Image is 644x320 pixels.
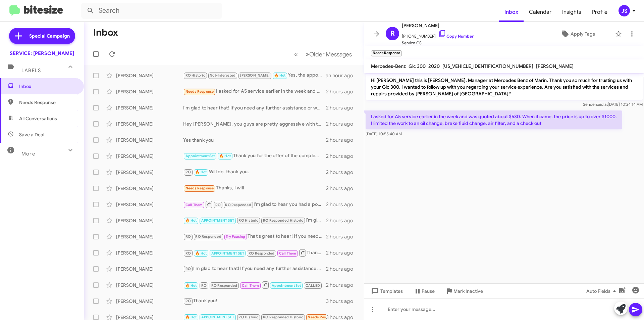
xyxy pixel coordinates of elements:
div: Thank you for your feedback! I’ll ensure [PERSON_NAME] receives your kind words. If you have any ... [183,248,326,257]
div: 2 hours ago [326,104,359,111]
div: 2 hours ago [326,137,359,143]
span: CALLED [306,283,320,288]
span: Inbox [19,83,76,90]
h1: Inbox [93,27,118,38]
span: RO Responded [225,203,251,207]
span: 🔥 Hot [185,283,197,288]
span: More [21,151,35,157]
div: 2 hours ago [326,249,359,256]
button: Mark Inactive [440,285,488,297]
span: RO Responded [211,283,237,288]
span: [PERSON_NAME] [402,21,474,30]
button: Pause [408,285,440,297]
div: [PERSON_NAME] [116,169,183,176]
span: Pause [422,285,435,297]
div: Yes, the appointment is confirmed with a loaner and with [PERSON_NAME]. You’re welcome to come a ... [183,72,326,79]
div: 3 hours ago [326,298,359,305]
p: Hi [PERSON_NAME] this is [PERSON_NAME], Manager at Mercedes Benz of Marin. Thank you so much for ... [366,74,643,100]
span: RO [185,234,191,239]
span: Special Campaign [29,33,70,39]
a: Calendar [524,2,557,22]
span: RO [185,170,191,174]
span: RO Responded Historic [263,315,303,319]
span: Sender [DATE] 10:24:14 AM [583,102,643,107]
span: RO [215,203,221,207]
span: [PHONE_NUMBER] [402,30,474,40]
div: [PERSON_NAME] [116,185,183,192]
div: 2 hours ago [326,153,359,159]
span: Mercedes-Benz [371,63,406,69]
span: 🔥 Hot [219,154,231,158]
span: RO Responded [195,234,221,239]
a: Copy Number [438,34,474,39]
span: Profile [587,2,613,22]
div: Yes thank you [183,137,326,143]
span: 2020 [428,63,440,69]
a: Special Campaign [9,28,75,44]
span: 🔥 Hot [185,218,197,223]
div: 2 hours ago [326,185,359,192]
div: Hey [PERSON_NAME], you guys are pretty aggressive with the review requests. I think this is the 4... [183,121,326,127]
div: Will do, thank you. [183,168,326,176]
span: Appointment Set [185,154,215,158]
span: 🔥 Hot [195,251,207,256]
span: RO Responded Historic [263,218,303,223]
div: 2 hours ago [326,233,359,240]
span: Glc 300 [409,63,426,69]
span: Mark Inactive [453,285,483,297]
div: I'm glad to hear that! If you need any further assistance or want to schedule additional services... [183,104,326,111]
div: Thanks, I will [183,184,326,192]
span: RO [185,267,191,271]
div: 2 hours ago [326,282,359,288]
div: Thank you! [183,297,326,305]
div: [PERSON_NAME] [116,153,183,159]
div: [PERSON_NAME] [116,121,183,127]
div: I asked for A5 service earlier in the week and was quoted about $530. When it came, the price is ... [183,88,326,95]
button: Next [302,47,356,61]
span: » [306,50,309,58]
span: Needs Response [185,186,214,190]
div: 2 hours ago [326,266,359,272]
span: RO Historic [238,315,258,319]
p: I asked for A5 service earlier in the week and was quoted about $530. When it came, the price is ... [366,110,622,129]
button: JS [613,5,637,16]
span: Service CSI [402,40,474,46]
button: Templates [364,285,408,297]
div: I'm glad to hear that! If you need assistance with your vehicle, feel free to reach out. [183,217,326,224]
span: 🔥 Hot [185,315,197,319]
div: 2 hours ago [326,217,359,224]
span: [DATE] 10:55:40 AM [366,131,402,136]
span: RO [185,299,191,303]
div: 2 hours ago [326,88,359,95]
div: [PERSON_NAME] [116,233,183,240]
div: That's great to hear! If you need any more assistance with your vehicle or would like to schedule... [183,233,326,240]
span: Call Them [242,283,259,288]
span: [PERSON_NAME] [536,63,574,69]
span: Labels [21,67,41,74]
span: RO Historic [185,73,205,78]
button: Apply Tags [543,28,612,40]
span: said at [596,102,608,107]
div: 2 hours ago [326,201,359,208]
div: [PERSON_NAME] [116,266,183,272]
div: [PERSON_NAME] [116,88,183,95]
span: Appointment Set [272,283,301,288]
span: Needs Response [19,99,76,106]
div: [PERSON_NAME] [116,298,183,305]
span: Apply Tags [571,28,595,40]
span: [US_VEHICLE_IDENTIFICATION_NUMBER] [442,63,533,69]
span: APPOINTMENT SET [201,218,234,223]
span: Templates [370,285,403,297]
div: I'm glad to hear you had a positive experience! If you need any further assistance or want to sch... [183,200,326,209]
span: RO [201,283,207,288]
div: [PERSON_NAME] [116,137,183,143]
a: Insights [557,2,587,22]
button: Previous [290,47,302,61]
div: [PERSON_NAME] [116,72,183,79]
a: Inbox [499,2,524,22]
span: RO [185,251,191,256]
span: APPOINTMENT SET [201,315,234,319]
